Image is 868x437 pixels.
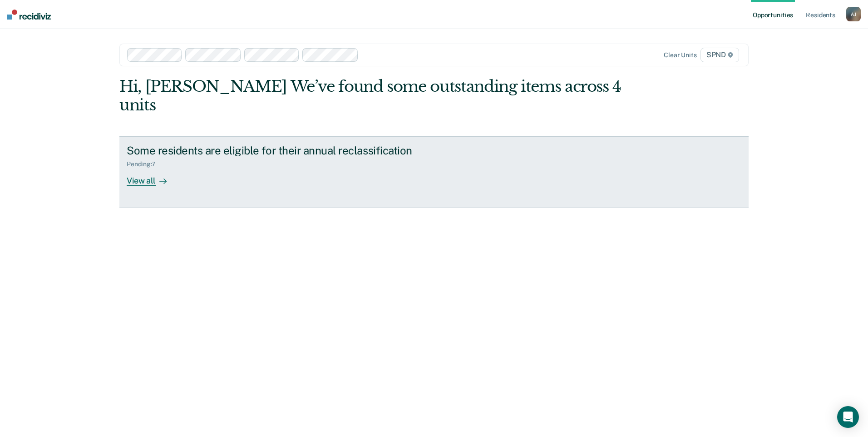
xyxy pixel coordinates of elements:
div: Open Intercom Messenger [837,406,859,428]
div: A J [846,7,861,21]
div: Hi, [PERSON_NAME] We’ve found some outstanding items across 4 units [119,77,623,114]
div: Pending : 7 [127,160,163,168]
span: SPND [700,48,739,62]
div: Clear units [664,51,697,59]
div: View all [127,168,178,186]
a: Some residents are eligible for their annual reclassificationPending:7View all [119,136,749,208]
div: Some residents are eligible for their annual reclassification [127,144,445,157]
button: AJ [846,7,861,21]
img: Recidiviz [7,10,51,20]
